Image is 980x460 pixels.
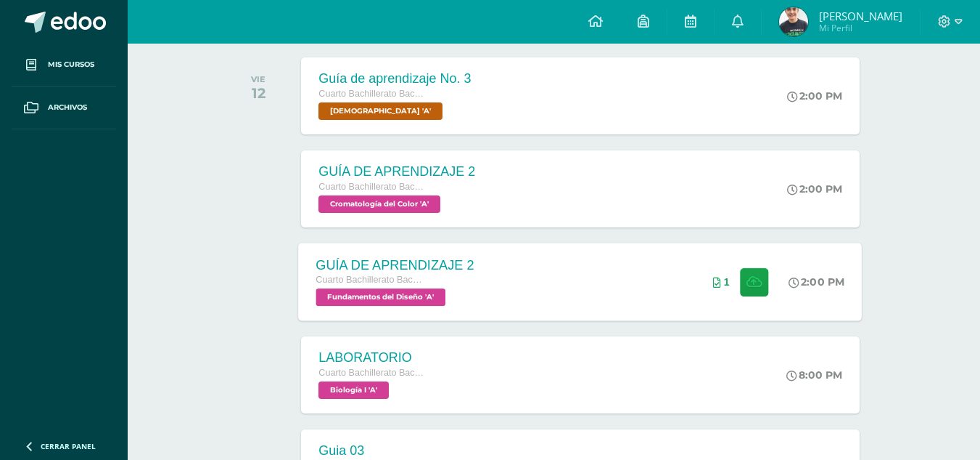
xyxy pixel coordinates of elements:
[316,275,427,285] span: Cuarto Bachillerato Bachillerato en CCLL con Orientación en Diseño Gráfico
[316,257,474,273] div: GUÍA DE APRENDIZAJE 2
[318,195,440,213] span: Cromatología del Color 'A'
[318,350,427,366] div: LABORATORIO
[713,276,730,288] div: Archivos entregados
[318,443,427,459] div: Guia 03
[12,44,116,86] a: Mis cursos
[779,7,808,36] img: f220d820049fc05fb739fdb52607cd30.png
[251,74,265,84] div: VIE
[787,89,842,102] div: 2:00 PM
[318,164,475,179] div: GUÍA DE APRENDIZAJE 2
[318,102,442,120] span: Biblia 'A'
[41,441,96,451] span: Cerrar panel
[724,276,730,288] span: 1
[318,89,427,99] span: Cuarto Bachillerato Bachillerato en CCLL con Orientación en Diseño Gráfico
[251,84,265,102] div: 12
[316,288,446,306] span: Fundamentos del Diseño 'A'
[819,22,902,34] span: Mi Perfil
[789,275,845,288] div: 2:00 PM
[786,368,842,382] div: 8:00 PM
[819,9,902,23] span: [PERSON_NAME]
[318,71,471,86] div: Guía de aprendizaje No. 3
[318,368,427,378] span: Cuarto Bachillerato Bachillerato en CCLL con Orientación en Diseño Gráfico
[48,59,94,70] span: Mis cursos
[318,382,389,399] span: Biología I 'A'
[12,86,116,129] a: Archivos
[48,102,87,113] span: Archivos
[787,182,842,195] div: 2:00 PM
[318,182,427,192] span: Cuarto Bachillerato Bachillerato en CCLL con Orientación en Diseño Gráfico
